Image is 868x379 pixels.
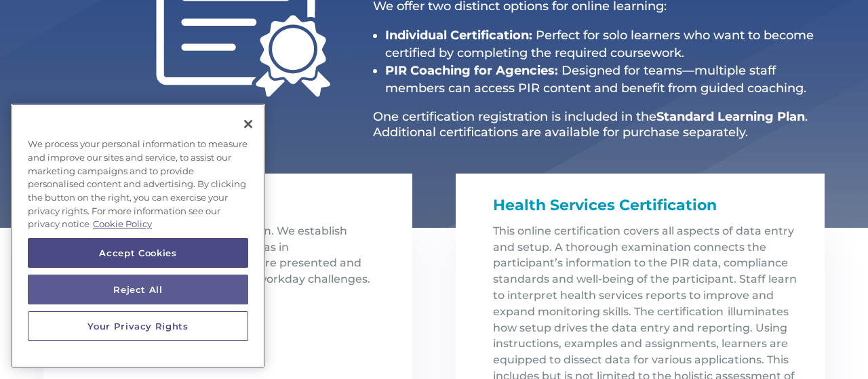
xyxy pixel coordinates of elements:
span: . Additional certifications are available for purchase separately. [373,109,808,140]
strong: Standard Learning Plan [656,109,805,124]
div: Privacy [11,104,265,368]
span: One certification registration is included in the [373,109,656,124]
strong: Individual Certification: [385,28,532,43]
a: More information about your privacy, opens in a new tab [93,218,152,229]
button: Reject All [28,275,248,304]
strong: PIR Coaching for Agencies: [385,63,558,78]
button: Accept Cookies [28,238,248,268]
li: Designed for teams—multiple staff members can access PIR content and benefit from guided coaching. [385,62,825,97]
span: Health Services Certification [493,196,717,214]
li: Perfect for solo learners who want to become certified by completing the required coursework. [385,26,825,62]
div: We process your personal information to measure and improve our sites and service, to assist our ... [11,131,265,238]
button: Close [233,109,263,139]
div: Cookie banner [11,104,265,368]
button: Your Privacy Rights [28,311,248,341]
